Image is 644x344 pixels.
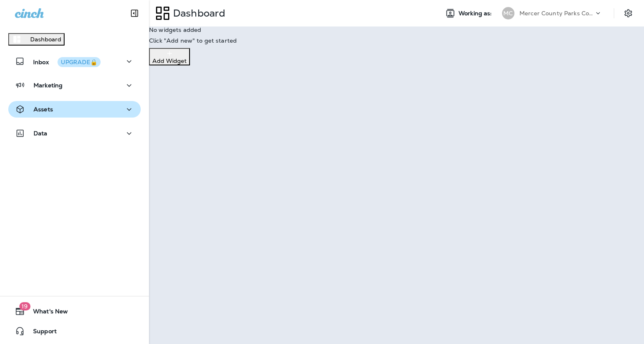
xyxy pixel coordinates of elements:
[8,125,141,142] button: Data
[8,101,141,118] button: Assets
[123,5,146,22] button: Collapse Sidebar
[519,10,594,17] p: Mercer County Parks Commission
[8,77,141,94] button: Marketing
[459,10,494,17] span: Working as:
[149,48,190,65] button: Add Widget
[25,308,68,318] span: What's New
[19,302,30,310] span: 19
[152,58,187,64] div: Add Widget
[61,59,97,65] div: UPGRADE🔒
[170,7,225,19] p: Dashboard
[621,6,636,21] button: Settings
[8,323,141,339] button: Support
[25,328,57,338] span: Support
[58,57,101,67] button: UPGRADE🔒
[33,57,101,66] p: Inbox
[34,130,48,137] p: Data
[34,106,53,113] p: Assets
[149,26,644,33] p: No widgets added
[8,33,65,46] button: Dashboard
[30,36,61,43] p: Dashboard
[149,37,644,44] p: Click "Add new" to get started
[8,303,141,320] button: 19What's New
[502,7,514,19] div: MC
[8,53,141,70] button: InboxUPGRADE🔒
[34,82,62,89] p: Marketing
